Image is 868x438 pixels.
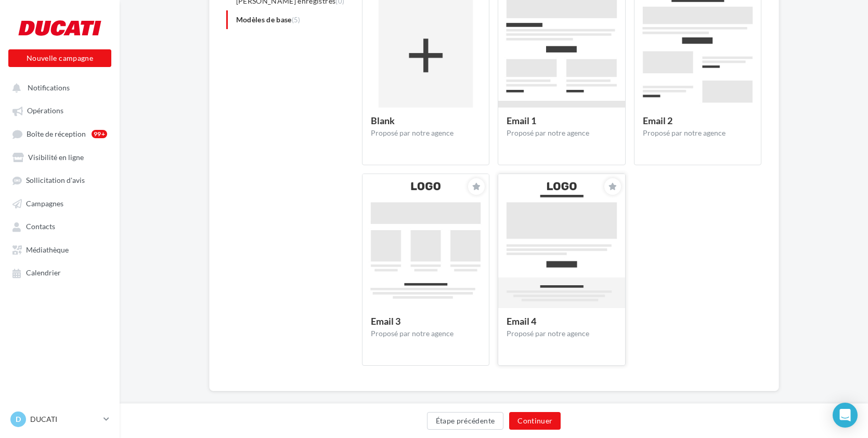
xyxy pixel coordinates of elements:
[6,148,113,166] a: Visibilité en ligne
[292,16,301,24] span: (5)
[371,116,481,125] div: Blank
[26,222,55,231] span: Contacts
[16,414,21,424] span: D
[507,116,616,125] div: Email 1
[371,316,481,326] div: Email 3
[6,194,113,213] a: Campagnes
[27,129,86,138] span: Boîte de réception
[6,217,113,235] a: Contacts
[427,412,504,430] button: Étape précédente
[236,15,301,24] span: Modèles de base
[362,174,489,338] img: message.thumb
[509,412,561,430] button: Continuer
[26,245,69,254] span: Médiathèque
[26,199,63,208] span: Campagnes
[371,329,454,338] span: Proposé par notre agence
[507,329,589,338] span: Proposé par notre agence
[6,101,113,120] a: Opérations
[6,124,113,143] a: Boîte de réception99+
[8,49,111,67] button: Nouvelle campagne
[8,409,111,429] a: D DUCATI
[6,240,113,259] a: Médiathèque
[643,128,726,137] span: Proposé par notre agence
[833,403,858,428] div: Open Intercom Messenger
[498,174,625,338] img: message.thumb
[30,414,99,424] p: DUCATI
[6,263,113,282] a: Calendrier
[27,107,63,115] span: Opérations
[6,78,109,97] button: Notifications
[371,128,454,137] span: Proposé par notre agence
[92,130,107,138] div: 99+
[28,153,84,162] span: Visibilité en ligne
[507,128,589,137] span: Proposé par notre agence
[507,316,616,326] div: Email 4
[643,116,753,125] div: Email 2
[6,170,113,189] a: Sollicitation d'avis
[28,83,70,92] span: Notifications
[26,269,61,277] span: Calendrier
[26,176,85,185] span: Sollicitation d'avis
